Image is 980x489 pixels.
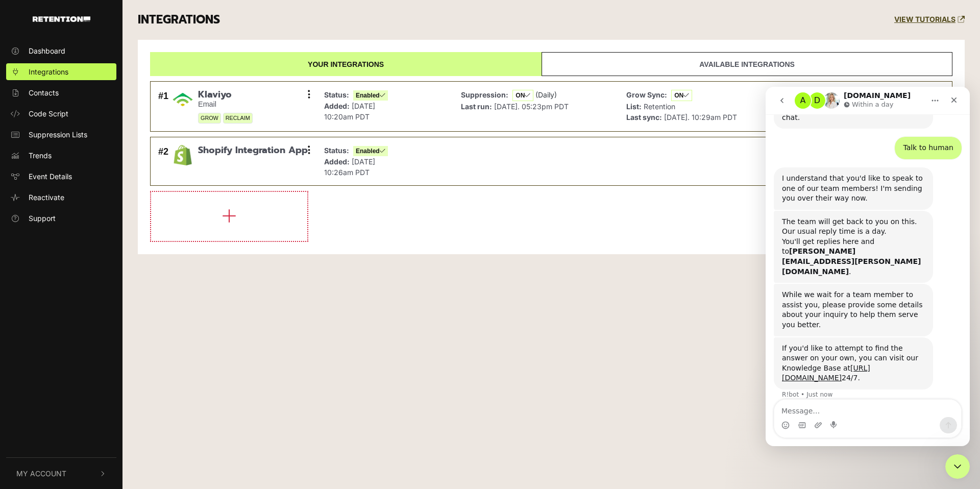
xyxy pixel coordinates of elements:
[353,146,388,156] span: Enabled
[6,105,116,122] a: Code Script
[198,145,308,156] span: Shopify Integration App
[626,90,667,99] strong: Grow Sync:
[324,102,350,110] strong: Added:
[29,171,72,182] span: Event Details
[766,87,970,446] iframe: Intercom live chat
[6,63,116,80] a: Integrations
[29,66,68,77] span: Integrations
[542,52,952,76] a: Available integrations
[198,113,221,124] span: GROW
[6,42,116,59] a: Dashboard
[324,146,349,155] strong: Status:
[6,147,116,164] a: Trends
[6,168,116,185] a: Event Details
[664,113,737,121] span: [DATE]. 10:29am PDT
[173,145,193,165] img: Shopify Integration App
[158,145,168,178] div: #2
[324,90,349,99] strong: Status:
[626,102,642,111] strong: List:
[324,157,350,166] strong: Added:
[29,45,65,56] span: Dashboard
[223,113,253,124] span: RECLAIM
[29,192,64,203] span: Reactivate
[535,90,557,99] span: (Daily)
[644,102,675,111] span: Retention
[16,468,66,479] span: My Account
[353,90,388,101] span: Enabled
[29,213,56,224] span: Support
[6,84,116,101] a: Contacts
[6,458,116,489] button: My Account
[158,89,168,124] div: #1
[461,102,492,111] strong: Last run:
[29,87,59,98] span: Contacts
[512,90,533,101] span: ON
[6,189,116,206] a: Reactivate
[198,89,253,101] span: Klaviyo
[894,15,965,24] a: VIEW TUTORIALS
[945,454,970,479] iframe: Intercom live chat
[461,90,508,99] strong: Suppression:
[29,129,87,140] span: Suppression Lists
[6,126,116,143] a: Suppression Lists
[138,13,220,27] h3: INTEGRATIONS
[6,210,116,227] a: Support
[29,150,52,161] span: Trends
[150,52,542,76] a: Your integrations
[198,100,253,109] small: Email
[173,89,193,110] img: Klaviyo
[494,102,569,111] span: [DATE]. 05:23pm PDT
[33,16,90,22] img: Retention.com
[626,113,662,121] strong: Last sync:
[671,90,692,101] span: ON
[29,108,68,119] span: Code Script
[324,102,375,121] span: [DATE] 10:20am PDT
